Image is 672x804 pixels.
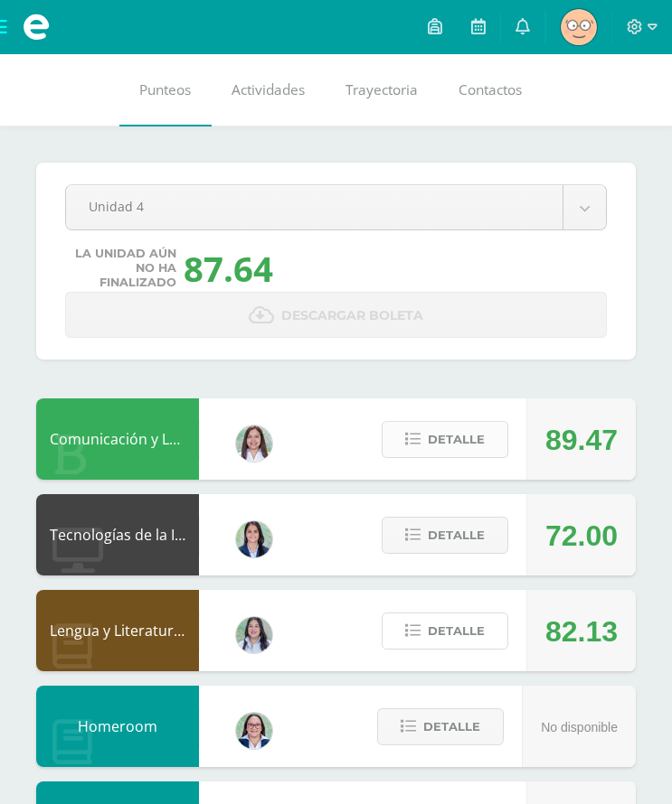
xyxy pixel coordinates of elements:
img: 571966f00f586896050bf2f129d9ef0a.png [236,713,272,749]
span: Detalle [428,614,485,648]
span: Actividades [232,80,305,99]
span: Detalle [423,710,480,743]
span: No disponible [541,720,618,734]
button: Detalle [382,612,508,650]
span: Contactos [459,80,522,99]
div: Homeroom [36,686,199,767]
a: Contactos [439,54,543,126]
div: 82.13 [545,591,618,672]
button: Detalle [377,708,504,745]
span: Unidad 4 [89,185,540,228]
span: Detalle [428,519,485,552]
span: Punteos [139,80,191,99]
a: Trayectoria [326,54,439,126]
div: 72.00 [545,495,618,576]
button: Detalle [382,421,508,458]
span: Descargar boleta [281,294,423,338]
a: Unidad 4 [66,185,606,229]
span: La unidad aún no ha finalizado [74,247,176,290]
img: 6366ed5ed987100471695a0532754633.png [561,9,597,45]
button: Detalle [382,517,508,554]
div: Lengua y Literatura 4 [36,590,199,671]
div: 89.47 [545,399,618,481]
img: 7489ccb779e23ff9f2c3e89c21f82ed0.png [236,521,272,557]
div: Comunicación y Lenguaje L3 Inglés 4 [36,398,199,480]
span: Trayectoria [345,80,418,99]
a: Actividades [212,54,326,126]
span: Detalle [428,423,485,456]
img: acecb51a315cac2de2e3deefdb732c9f.png [236,425,272,462]
div: 87.64 [184,245,273,292]
a: Punteos [119,54,212,126]
img: df6a3bad71d85cf97c4a6d1acf904499.png [236,617,272,653]
div: Tecnologías de la Información y la Comunicación 4 [36,494,199,575]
